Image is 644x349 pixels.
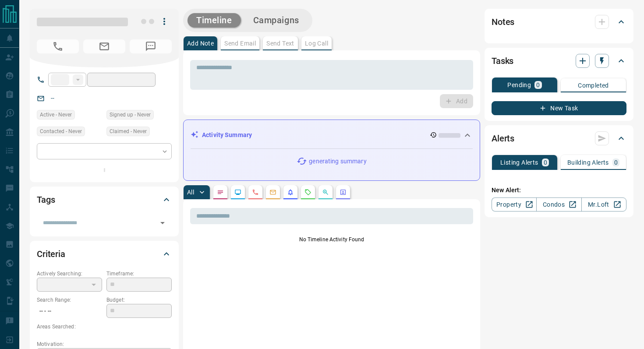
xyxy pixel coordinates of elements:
[40,110,72,119] span: Active - Never
[37,270,102,278] p: Actively Searching:
[492,131,514,145] h2: Alerts
[191,127,473,143] div: Activity Summary
[106,296,172,304] p: Budget:
[37,39,79,53] span: No Number
[156,217,169,229] button: Open
[190,236,473,243] p: No Timeline Activity Found
[110,127,147,136] span: Claimed - Never
[40,127,82,136] span: Contacted - Never
[492,128,626,149] div: Alerts
[187,189,194,195] p: All
[37,193,55,207] h2: Tags
[51,95,54,102] a: --
[37,247,65,261] h2: Criteria
[322,189,329,196] svg: Opportunities
[187,40,214,46] p: Add Note
[37,340,172,348] p: Motivation:
[492,50,626,71] div: Tasks
[340,189,347,196] svg: Agent Actions
[106,270,172,278] p: Timeframe:
[492,11,626,32] div: Notes
[37,323,172,331] p: Areas Searched:
[130,39,172,53] span: No Number
[244,13,308,28] button: Campaigns
[37,304,102,318] p: -- - --
[544,159,547,166] p: 0
[536,197,581,212] a: Condos
[287,189,294,196] svg: Listing Alerts
[581,197,626,212] a: Mr.Loft
[83,39,125,53] span: No Email
[269,189,276,196] svg: Emails
[492,197,537,212] a: Property
[492,101,626,115] button: New Task
[217,189,224,196] svg: Notes
[507,82,531,88] p: Pending
[37,243,172,264] div: Criteria
[202,130,252,140] p: Activity Summary
[188,13,241,28] button: Timeline
[614,159,618,166] p: 0
[578,82,609,88] p: Completed
[304,189,311,196] svg: Requests
[492,186,626,195] p: New Alert:
[37,189,172,210] div: Tags
[37,296,102,304] p: Search Range:
[309,157,366,166] p: generating summary
[234,189,241,196] svg: Lead Browsing Activity
[252,189,259,196] svg: Calls
[492,15,514,29] h2: Notes
[110,110,151,119] span: Signed up - Never
[492,54,513,68] h2: Tasks
[500,159,538,166] p: Listing Alerts
[567,159,609,166] p: Building Alerts
[536,82,540,88] p: 0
